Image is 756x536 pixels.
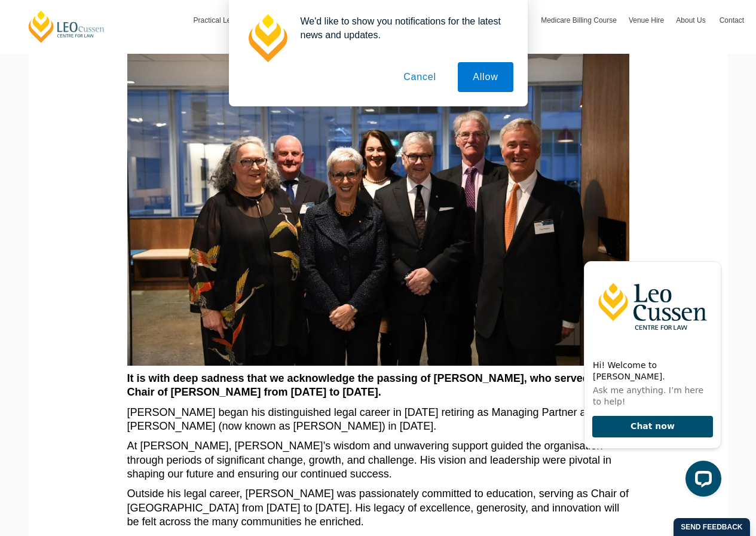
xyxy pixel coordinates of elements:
button: Cancel [388,62,451,92]
p: [PERSON_NAME] began his distinguished legal career in [DATE] retiring as Managing Partner at Alle... [127,406,629,434]
strong: It is with deep sadness that we acknowledge the passing of [PERSON_NAME], who served as Chair of ... [127,372,604,398]
div: We'd like to show you notifications for the latest news and updates. [291,14,513,42]
button: Allow [458,62,513,92]
iframe: LiveChat chat widget [574,251,726,506]
p: At [PERSON_NAME], [PERSON_NAME]’s wisdom and unwavering support guided the organisation through p... [127,439,629,481]
img: notification icon [243,14,291,62]
p: Outside his legal career, [PERSON_NAME] was passionately committed to education, serving as Chair... [127,487,629,529]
